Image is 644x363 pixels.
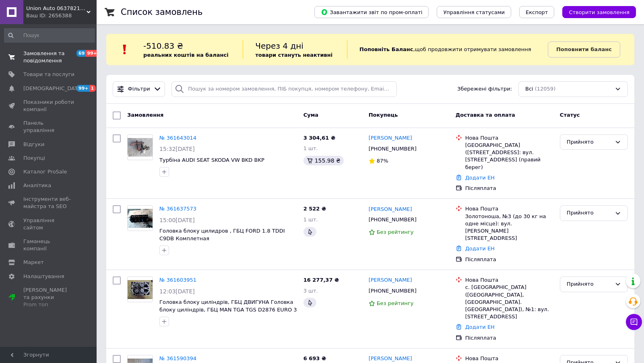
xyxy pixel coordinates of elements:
[567,209,611,217] div: Прийнято
[23,99,74,113] span: Показники роботи компанії
[525,85,533,93] span: Всі
[369,146,417,152] span: [PHONE_NUMBER]
[457,85,512,93] span: Збережені фільтри:
[23,238,74,252] span: Гаманець компанії
[23,287,74,309] span: [PERSON_NAME] та рахунки
[159,157,264,163] a: Турбіна AUDI SEAT SKODA VW BKD BKP
[143,52,229,58] b: реальних коштів на балансі
[303,288,318,294] span: 3 шт.
[314,6,429,18] button: Завантажити звіт по пром-оплаті
[369,276,412,284] a: [PERSON_NAME]
[465,256,553,263] div: Післяплата
[303,156,344,165] div: 155.98 ₴
[359,46,413,52] b: Поповніть Баланс
[535,86,556,92] span: (12059)
[23,301,74,308] div: Prom топ
[465,284,553,320] div: с. [GEOGRAPHIC_DATA] ([GEOGRAPHIC_DATA], [GEOGRAPHIC_DATA]. [GEOGRAPHIC_DATA]), №1: вул. [STREET_...
[23,196,74,210] span: Інструменти веб-майстра та SEO
[23,141,44,148] span: Відгуки
[159,135,196,141] a: № 361643014
[255,41,303,51] span: Через 4 дні
[159,288,195,295] span: 12:03[DATE]
[369,355,412,363] a: [PERSON_NAME]
[128,209,153,228] img: Фото товару
[369,288,417,294] span: [PHONE_NUMBER]
[347,40,548,59] div: , щоб продовжити отримувати замовлення
[465,324,495,330] a: Додати ЕН
[560,112,580,118] span: Статус
[377,158,388,164] span: 87%
[23,273,64,280] span: Налаштування
[626,314,642,330] button: Чат з покупцем
[159,228,285,241] span: Головка блоку цилидров , ГБЦ FORD 1.8 TDDI C9DB Комплетная
[23,50,74,64] span: Замовлення та повідомлення
[23,120,74,134] span: Панель управління
[159,299,297,313] a: Головка блоку циліндрів, ГБЦ ДВИГУНА Головка блоку циліндрів, ГБЦ MAN TGA TGS D2876 EURO 3
[159,277,196,283] a: № 361603951
[569,9,630,15] span: Створити замовлення
[23,155,45,162] span: Покупці
[128,280,153,299] img: Фото товару
[127,134,153,160] a: Фото товару
[437,6,511,18] button: Управління статусами
[127,276,153,302] a: Фото товару
[465,213,553,242] div: Золотоноша, №3 (до 30 кг на одне місце): вул. [PERSON_NAME][STREET_ADDRESS]
[369,134,412,142] a: [PERSON_NAME]
[76,50,86,57] span: 69
[26,12,97,19] div: Ваш ID: 2656388
[567,280,611,289] div: Прийнято
[159,355,196,361] a: № 361590394
[321,8,422,16] span: Завантажити звіт по пром-оплаті
[143,41,183,51] span: -510.83 ₴
[369,112,398,118] span: Покупець
[171,81,397,97] input: Пошук за номером замовлення, ПІБ покупця, номером телефону, Email, номером накладної
[159,146,195,152] span: 15:32[DATE]
[443,9,505,15] span: Управління статусами
[121,7,202,17] h1: Список замовлень
[303,217,318,223] span: 1 шт.
[127,205,153,231] a: Фото товару
[128,138,153,157] img: Фото товару
[159,217,195,223] span: 15:00[DATE]
[303,206,326,212] span: 2 522 ₴
[562,6,636,18] button: Створити замовлення
[127,112,163,118] span: Замовлення
[23,182,51,189] span: Аналітика
[465,134,553,142] div: Нова Пошта
[303,355,326,361] span: 6 693 ₴
[303,277,339,283] span: 16 277,37 ₴
[465,142,553,171] div: [GEOGRAPHIC_DATA] ([STREET_ADDRESS]: вул. [STREET_ADDRESS] (правий берег)
[86,50,99,57] span: 99+
[567,138,611,146] div: Прийнято
[303,112,318,118] span: Cума
[465,185,553,192] div: Післяплата
[377,300,414,306] span: Без рейтингу
[119,43,131,56] img: :exclamation:
[369,206,412,213] a: [PERSON_NAME]
[465,355,553,362] div: Нова Пошта
[4,28,95,43] input: Пошук
[303,145,318,151] span: 1 шт.
[465,245,495,252] a: Додати ЕН
[456,112,515,118] span: Доставка та оплата
[23,85,83,92] span: [DEMOGRAPHIC_DATA]
[159,206,196,212] a: № 361637573
[26,5,87,12] span: Union Аuto 0637821853 автозапчастини
[303,135,335,141] span: 3 304,61 ₴
[465,175,495,181] a: Додати ЕН
[465,276,553,284] div: Нова Пошта
[90,85,96,92] span: 1
[548,41,620,58] a: Поповнити баланс
[23,71,74,78] span: Товари та послуги
[377,229,414,235] span: Без рейтингу
[556,46,612,52] b: Поповнити баланс
[526,9,548,15] span: Експорт
[369,217,417,223] span: [PHONE_NUMBER]
[76,85,90,92] span: 99+
[23,259,44,266] span: Маркет
[465,205,553,212] div: Нова Пошта
[554,9,636,15] a: Створити замовлення
[519,6,555,18] button: Експорт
